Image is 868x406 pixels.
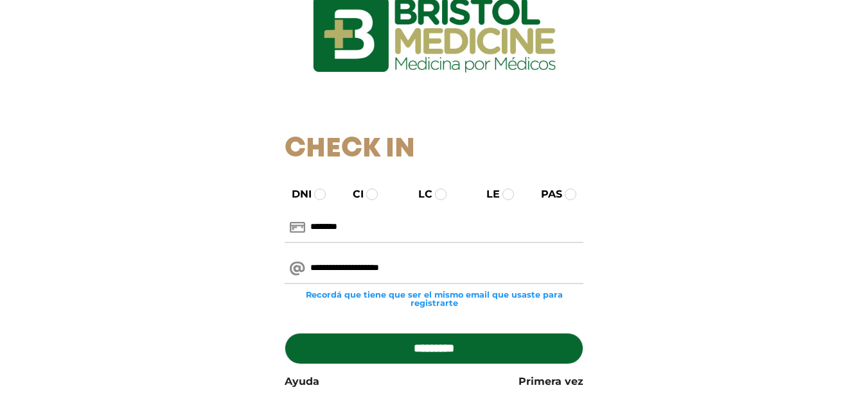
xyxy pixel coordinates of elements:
[285,374,319,389] a: Ayuda
[518,374,583,389] a: Primera vez
[529,187,562,202] label: PAS
[280,187,312,202] label: DNI
[285,133,583,165] h1: Check In
[341,187,364,202] label: CI
[285,291,583,307] small: Recordá que tiene que ser el mismo email que usaste para registrarte
[407,187,432,202] label: LC
[475,187,500,202] label: LE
